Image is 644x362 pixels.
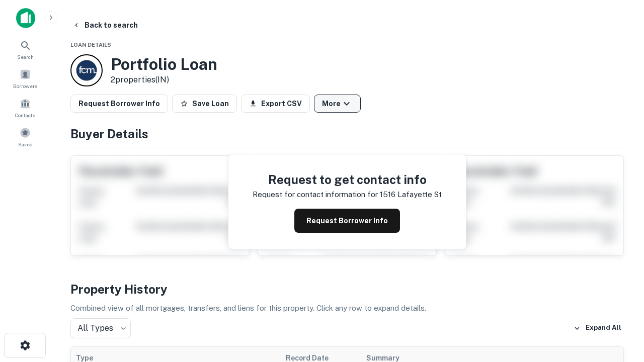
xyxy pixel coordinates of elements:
h4: Buyer Details [70,125,624,143]
span: Search [17,53,34,61]
span: Borrowers [13,82,37,90]
button: Request Borrower Info [294,209,400,233]
h4: Request to get contact info [253,170,442,189]
p: Combined view of all mortgages, transfers, and liens for this property. Click any row to expand d... [70,302,624,314]
p: Request for contact information for [253,189,378,201]
a: Search [3,36,47,63]
iframe: Chat Widget [594,282,644,330]
p: 2 properties (IN) [111,74,217,86]
h3: Portfolio Loan [111,55,217,74]
a: Contacts [3,94,47,121]
p: 1516 lafayette st [380,189,442,201]
button: Request Borrower Info [70,95,168,113]
span: Saved [18,140,33,148]
a: Borrowers [3,65,47,92]
span: Contacts [15,111,35,119]
a: Saved [3,123,47,150]
h4: Property History [70,280,624,298]
button: More [314,95,361,113]
div: All Types [70,318,131,338]
button: Export CSV [241,95,310,113]
img: capitalize-icon.png [16,8,35,28]
span: Loan Details [70,42,111,48]
button: Expand All [571,321,624,336]
button: Back to search [68,16,142,34]
button: Save Loan [172,95,237,113]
